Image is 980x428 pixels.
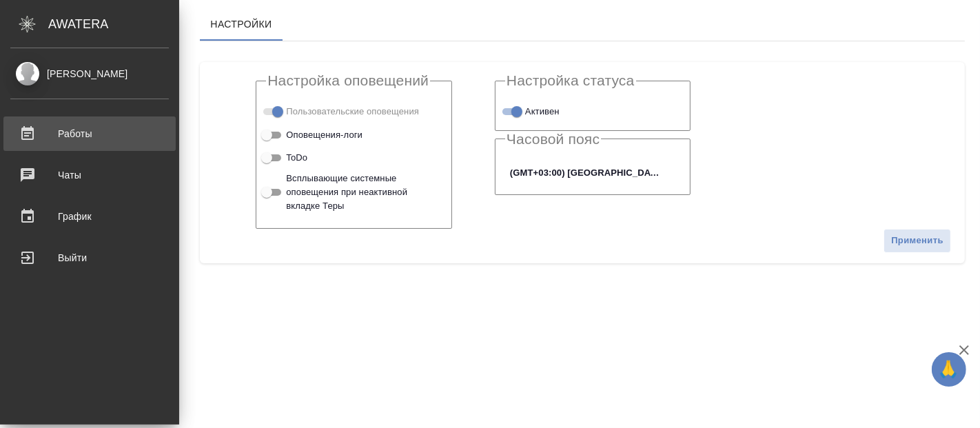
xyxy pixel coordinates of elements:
[10,123,169,144] div: Работы
[266,72,430,89] legend: Настройка оповещений
[525,105,560,119] span: Активен
[505,72,636,89] legend: Настройка статуса
[10,165,169,185] div: Чаты
[286,151,307,165] span: ToDo
[10,66,169,81] div: [PERSON_NAME]
[3,158,176,192] a: Чаты
[266,125,441,143] div: Сообщения из чата о каких-либо изменениях
[3,199,176,234] a: График
[10,206,169,227] div: График
[286,105,419,119] span: Пользовательские оповещения
[266,103,441,120] div: Тэги
[505,131,601,147] legend: Часовой пояс
[286,172,431,213] span: Всплывающие системные оповещения при неактивной вкладке Теры
[48,10,179,38] div: AWATERA
[10,247,169,268] div: Выйти
[932,352,966,387] button: 🙏
[286,128,363,142] span: Оповещения-логи
[3,241,176,275] a: Выйти
[891,233,943,249] span: Применить
[266,172,441,213] div: Включи, чтобы в браузере приходили включенные оповещения даже, если у тебя закрыта вкладка с Терой
[3,116,176,151] a: Работы
[266,149,441,166] div: Включи, если хочешь чтобы ToDo высвечивались у тебя на экране в назначенный день
[505,161,680,185] div: (GMT+03:00) [GEOGRAPHIC_DATA]
[208,16,274,33] span: Настройки
[884,229,951,253] button: Применить
[937,355,961,384] span: 🙏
